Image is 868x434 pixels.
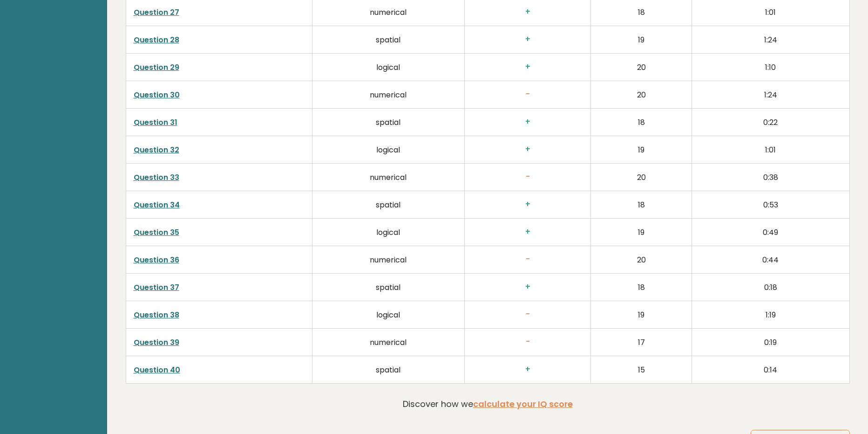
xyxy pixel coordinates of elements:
[472,62,583,72] h3: +
[312,274,464,301] td: spatial
[312,54,464,81] td: logical
[692,81,849,109] td: 1:24
[134,200,180,210] a: Question 34
[591,219,692,246] td: 19
[692,246,849,274] td: 0:44
[473,398,573,410] a: calculate your IQ score
[312,81,464,109] td: numerical
[134,62,179,73] a: Question 29
[591,136,692,164] td: 19
[692,356,849,384] td: 0:14
[472,310,583,319] h3: -
[134,7,179,18] a: Question 27
[692,191,849,219] td: 0:53
[134,117,177,128] a: Question 31
[134,282,179,293] a: Question 37
[312,246,464,274] td: numerical
[472,200,583,209] h3: +
[312,136,464,164] td: logical
[692,26,849,54] td: 1:24
[472,7,583,17] h3: +
[591,26,692,54] td: 19
[472,117,583,127] h3: +
[134,337,179,348] a: Question 39
[591,329,692,356] td: 17
[472,227,583,237] h3: +
[472,90,583,99] h3: -
[134,365,180,375] a: Question 40
[591,246,692,274] td: 20
[591,164,692,191] td: 20
[312,301,464,329] td: logical
[134,90,180,100] a: Question 30
[591,301,692,329] td: 19
[692,136,849,164] td: 1:01
[312,329,464,356] td: numerical
[403,398,573,410] p: Discover how we
[692,274,849,301] td: 0:18
[472,282,583,292] h3: +
[472,34,583,44] h3: +
[692,219,849,246] td: 0:49
[312,26,464,54] td: spatial
[692,54,849,81] td: 1:10
[312,191,464,219] td: spatial
[134,172,179,183] a: Question 33
[312,356,464,384] td: spatial
[591,54,692,81] td: 20
[472,255,583,264] h3: -
[591,109,692,136] td: 18
[134,145,179,155] a: Question 32
[591,356,692,384] td: 15
[591,191,692,219] td: 18
[692,109,849,136] td: 0:22
[134,34,179,45] a: Question 28
[472,172,583,182] h3: -
[472,145,583,154] h3: +
[312,109,464,136] td: spatial
[692,301,849,329] td: 1:19
[134,255,179,265] a: Question 36
[134,310,179,320] a: Question 38
[134,227,179,238] a: Question 35
[472,337,583,347] h3: -
[591,81,692,109] td: 20
[312,219,464,246] td: logical
[472,365,583,374] h3: +
[591,274,692,301] td: 18
[692,164,849,191] td: 0:38
[312,164,464,191] td: numerical
[692,329,849,356] td: 0:19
